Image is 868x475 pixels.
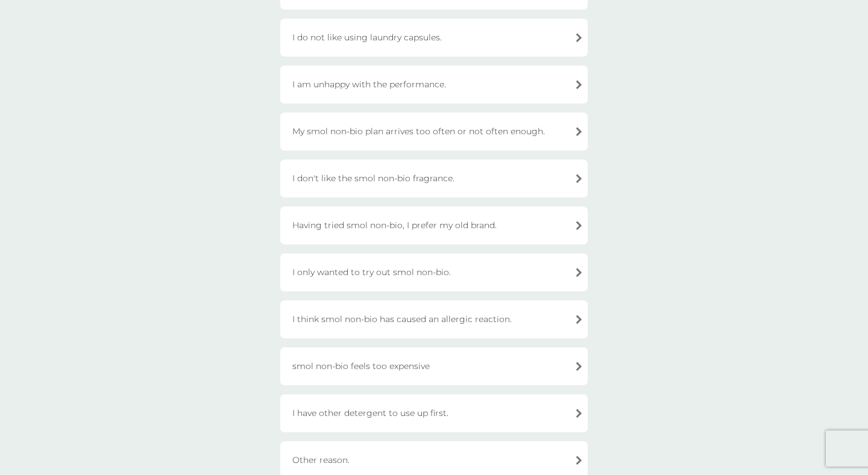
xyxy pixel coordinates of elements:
[280,19,588,57] div: I do not like using laundry capsules.
[280,253,588,291] div: I only wanted to try out smol non-bio.
[280,113,588,151] div: My smol non-bio plan arrives too often or not often enough.
[280,300,588,338] div: I think smol non-bio has caused an allergic reaction.
[280,206,588,244] div: Having tried smol non-bio, I prefer my old brand.
[280,394,588,432] div: I have other detergent to use up first.
[280,66,588,104] div: I am unhappy with the performance.
[280,347,588,385] div: smol non-bio feels too expensive
[280,160,588,197] div: I don't like the smol non-bio fragrance.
